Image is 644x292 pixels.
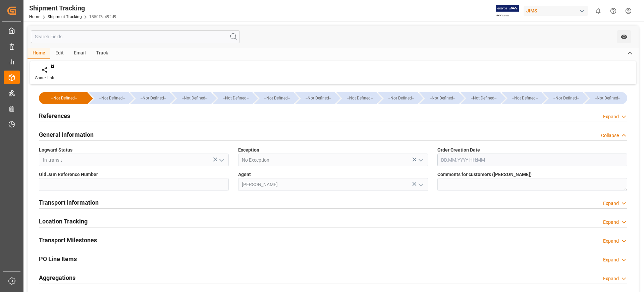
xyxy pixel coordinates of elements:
span: Agent [238,171,251,178]
div: --Not Defined-- [254,92,293,104]
button: open menu [415,179,425,190]
input: Search Fields [31,30,240,43]
input: Type to search/select [39,154,229,166]
div: --Not Defined-- [584,92,627,104]
span: Old Jam Reference Number [39,171,98,178]
div: Expand [603,238,619,245]
button: open menu [216,155,226,165]
a: Home [29,14,40,19]
div: --Not Defined-- [419,92,459,104]
div: Collapse [601,132,619,139]
div: --Not Defined-- [426,92,459,104]
div: Expand [603,275,619,282]
button: open menu [415,155,425,165]
div: Expand [603,200,619,207]
button: JIMS [524,4,591,17]
div: --Not Defined-- [502,92,541,104]
div: Expand [603,113,619,120]
div: --Not Defined-- [219,92,252,104]
div: --Not Defined-- [137,92,170,104]
div: Home [28,48,50,59]
div: Email [69,48,91,59]
h2: Transport Milestones [39,236,97,245]
h2: Aggregations [39,273,75,282]
h2: References [39,111,70,120]
h2: PO Line Items [39,254,77,263]
div: --Not Defined-- [467,92,500,104]
a: Shipment Tracking [48,14,82,19]
span: Logward Status [39,147,72,154]
div: --Not Defined-- [261,92,293,104]
div: Shipment Tracking [29,3,116,13]
input: DD.MM.YYYY HH:MM [437,154,627,166]
div: --Not Defined-- [96,92,128,104]
span: Order Creation Date [437,147,480,154]
div: --Not Defined-- [385,92,418,104]
div: --Not Defined-- [543,92,583,104]
button: show 0 new notifications [591,3,606,18]
h2: Transport Information [39,198,99,207]
div: Expand [603,219,619,226]
div: --Not Defined-- [295,92,335,104]
div: --Not Defined-- [591,92,624,104]
button: open menu [617,30,631,43]
div: Expand [603,256,619,263]
div: --Not Defined-- [378,92,418,104]
div: --Not Defined-- [343,92,376,104]
input: Type to search/select [238,154,428,166]
div: --Not Defined-- [213,92,252,104]
div: --Not Defined-- [130,92,170,104]
h2: General Information [39,130,94,139]
div: JIMS [524,6,588,16]
div: Edit [50,48,69,59]
div: --Not Defined-- [508,92,541,104]
img: Exertis%20JAM%20-%20Email%20Logo.jpg_1722504956.jpg [496,5,519,17]
div: --Not Defined-- [178,92,211,104]
div: --Not Defined-- [46,92,83,104]
span: Comments for customers ([PERSON_NAME]) [437,171,532,178]
div: --Not Defined-- [39,92,87,104]
span: Exception [238,147,259,154]
h2: Location Tracking [39,217,88,226]
div: --Not Defined-- [89,92,128,104]
div: --Not Defined-- [550,92,583,104]
div: --Not Defined-- [171,92,211,104]
div: Track [91,48,113,59]
div: --Not Defined-- [461,92,500,104]
div: --Not Defined-- [302,92,335,104]
div: --Not Defined-- [336,92,376,104]
button: Help Center [606,3,621,18]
